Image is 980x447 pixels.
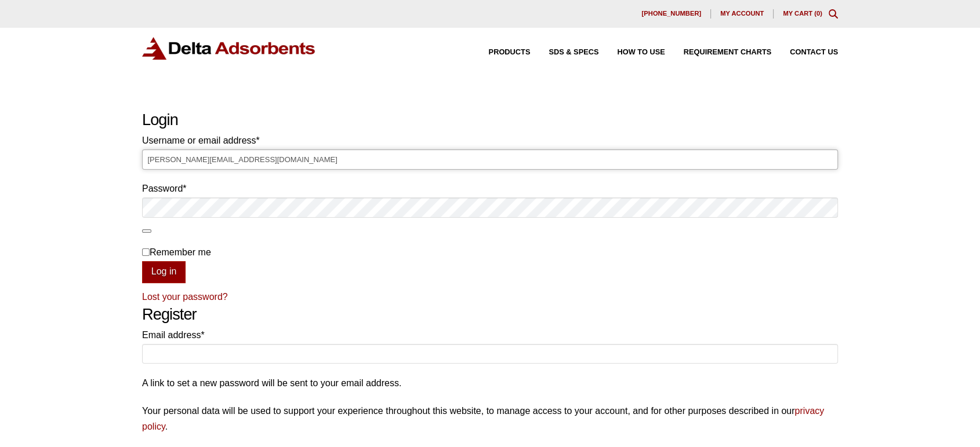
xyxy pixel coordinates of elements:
[489,49,531,56] span: Products
[632,9,711,19] a: [PHONE_NUMBER]
[142,229,151,233] button: Show password
[641,10,701,17] span: [PHONE_NUMBER]
[771,49,838,56] a: Contact Us
[549,49,598,56] span: SDS & SPECS
[684,49,771,56] span: Requirement Charts
[142,305,838,324] h2: Register
[665,49,771,56] a: Requirement Charts
[142,133,838,148] label: Username or email address
[711,9,774,19] a: My account
[720,10,764,17] span: My account
[150,247,211,257] span: Remember me
[790,49,838,56] span: Contact Us
[142,292,228,302] a: Lost your password?
[598,49,665,56] a: How to Use
[142,375,838,391] p: A link to set a new password will be sent to your email address.
[530,49,598,56] a: SDS & SPECS
[142,261,186,283] button: Log in
[142,403,838,434] p: Your personal data will be used to support your experience throughout this website, to manage acc...
[142,248,150,256] input: Remember me
[142,327,838,343] label: Email address
[829,9,838,19] div: Toggle Modal Content
[816,10,820,17] span: 0
[617,49,665,56] span: How to Use
[142,37,316,60] img: Delta Adsorbents
[783,10,822,17] a: My Cart (0)
[142,181,838,196] label: Password
[470,49,531,56] a: Products
[142,111,838,130] h2: Login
